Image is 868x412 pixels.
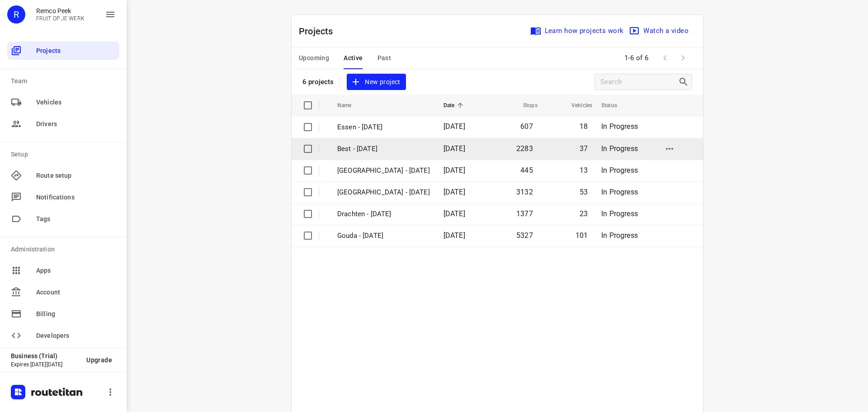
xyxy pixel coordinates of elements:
p: Team [11,76,119,86]
span: In Progress [601,122,638,131]
span: 607 [520,122,533,131]
p: Administration [11,245,119,254]
p: Remco Peek [36,7,85,14]
span: Status [601,100,629,111]
span: 3132 [516,188,533,196]
span: [DATE] [443,231,465,240]
span: Account [36,288,116,297]
span: Billing [36,309,116,319]
p: Business (Trial) [11,352,79,360]
p: Antwerpen - Monday [337,166,430,176]
span: [DATE] [443,144,465,153]
p: Zwolle - Monday [337,187,430,198]
button: New project [347,74,406,90]
span: 53 [580,188,588,196]
span: Notifications [36,193,116,202]
span: Upgrade [86,356,112,364]
div: Search [678,76,692,87]
div: Drivers [7,115,119,133]
span: 1377 [516,209,533,218]
p: Essen - Monday [337,122,430,133]
div: Tags [7,210,119,228]
span: [DATE] [443,122,465,131]
span: 5327 [516,231,533,240]
span: [DATE] [443,209,465,218]
p: Projects [299,24,340,38]
p: Gouda - Monday [337,231,430,241]
p: Setup [11,150,119,159]
span: Active [344,52,363,64]
span: 1-6 of 6 [621,48,652,68]
span: [DATE] [443,188,465,196]
input: Search projects [600,75,678,89]
span: 101 [576,231,588,240]
button: Upgrade [79,352,119,368]
span: Vehicles [36,98,116,107]
div: Vehicles [7,93,119,111]
span: Tags [36,214,116,224]
p: Best - [DATE] [337,144,430,154]
span: 18 [580,122,588,131]
span: Previous Page [656,49,674,67]
div: Route setup [7,166,119,185]
span: In Progress [601,231,638,240]
span: 23 [580,209,588,218]
span: 2283 [516,144,533,153]
span: Name [337,100,363,111]
span: In Progress [601,188,638,196]
span: Projects [36,46,116,56]
span: In Progress [601,166,638,175]
span: Next Page [674,49,692,67]
div: Account [7,283,119,301]
div: Apps [7,261,119,279]
div: Projects [7,42,119,60]
span: In Progress [601,209,638,218]
span: Vehicles [560,100,592,111]
span: New project [352,76,400,88]
span: Route setup [36,171,116,180]
span: 37 [580,144,588,153]
span: Drivers [36,119,116,129]
span: Developers [36,331,116,341]
span: Stops [511,100,538,111]
p: Drachten - Monday [337,209,430,219]
div: Developers [7,327,119,345]
div: Billing [7,305,119,323]
span: Upcoming [299,52,329,64]
span: Past [377,52,392,64]
div: R [7,5,25,24]
div: Notifications [7,188,119,206]
p: 6 projects [302,78,334,86]
p: FRUIT OP JE WERK [36,15,85,22]
span: Apps [36,266,116,275]
p: Expires [DATE][DATE] [11,361,79,368]
span: 13 [580,166,588,175]
span: Date [443,100,467,111]
span: 445 [520,166,533,175]
span: In Progress [601,144,638,153]
span: [DATE] [443,166,465,175]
